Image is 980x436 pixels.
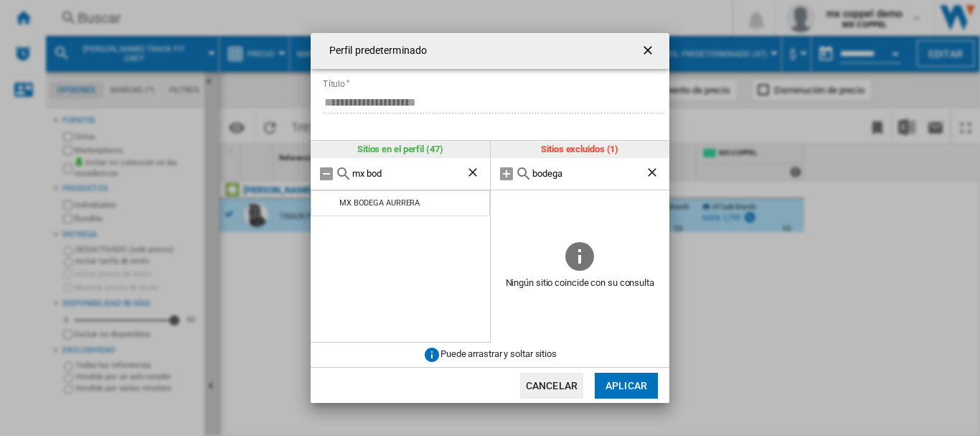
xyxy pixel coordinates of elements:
input: Buscar [352,168,466,179]
span: Ningún sitio coincide con su consulta [491,273,670,294]
md-icon: Quitar todo [318,165,335,182]
div: Sitios en el perfil (47) [311,141,490,158]
h4: Perfil predeterminado [322,44,427,58]
input: Buscar [532,168,646,179]
div: Sitios excluidos (1) [491,141,670,158]
button: getI18NText('BUTTONS.CLOSE_DIALOG') [635,37,664,65]
md-icon: Añadir todos [498,165,515,182]
span: Puede arrastrar y soltar sitios [440,349,557,360]
ng-md-icon: Borrar búsqueda [645,165,662,182]
md-dialog: Perfil predeterminado ... [311,33,669,404]
button: Aplicar [595,373,658,399]
div: MX BODEGA AURRERA [339,198,420,208]
ng-md-icon: Borrar búsqueda [466,165,483,182]
button: Cancelar [520,373,583,399]
ng-md-icon: getI18NText('BUTTONS.CLOSE_DIALOG') [641,43,658,60]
